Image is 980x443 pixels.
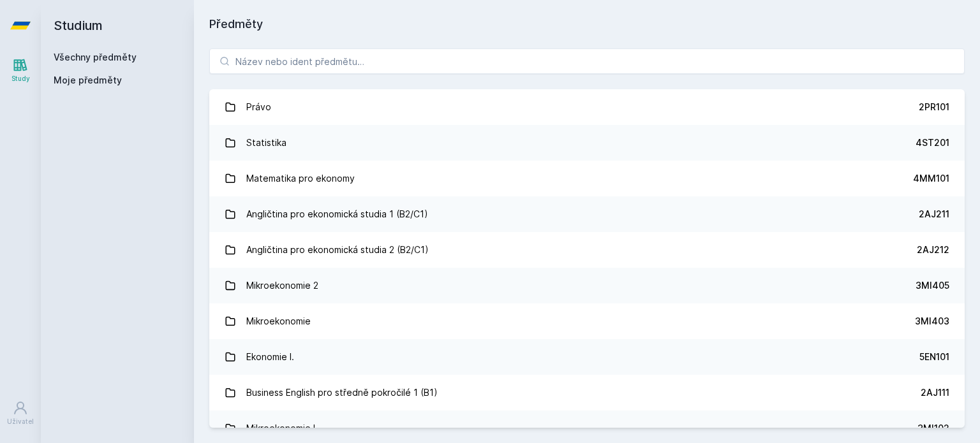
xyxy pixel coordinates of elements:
span: Moje předměty [54,74,122,87]
div: Právo [246,94,271,120]
div: Angličtina pro ekonomická studia 1 (B2/C1) [246,201,428,227]
div: Matematika pro ekonomy [246,166,355,191]
a: Study [3,51,38,90]
div: 3MI405 [916,279,949,292]
div: 4MM101 [913,172,949,185]
div: Mikroekonomie 2 [246,273,318,298]
div: 3MI102 [917,422,949,435]
div: Ekonomie I. [246,344,294,370]
input: Název nebo ident předmětu… [209,48,965,74]
a: Angličtina pro ekonomická studia 1 (B2/C1) 2AJ211 [209,196,965,232]
div: 2AJ111 [921,386,949,399]
a: Všechny předměty [54,52,137,62]
div: Angličtina pro ekonomická studia 2 (B2/C1) [246,237,429,263]
div: 5EN101 [919,351,949,363]
div: Study [11,74,30,84]
a: Business English pro středně pokročilé 1 (B1) 2AJ111 [209,375,965,410]
div: Mikroekonomie [246,309,311,334]
div: Mikroekonomie I [246,416,315,441]
div: 2AJ212 [917,243,949,256]
div: 3MI403 [915,315,949,328]
a: Ekonomie I. 5EN101 [209,339,965,375]
a: Statistika 4ST201 [209,125,965,161]
div: 2AJ211 [919,208,949,221]
div: Business English pro středně pokročilé 1 (B1) [246,380,438,405]
a: Angličtina pro ekonomická studia 2 (B2/C1) 2AJ212 [209,232,965,268]
div: Uživatel [7,417,34,426]
a: Právo 2PR101 [209,89,965,125]
a: Mikroekonomie 3MI403 [209,303,965,339]
div: 2PR101 [919,101,949,113]
div: 4ST201 [916,136,949,149]
h1: Předměty [209,15,965,33]
a: Mikroekonomie 2 3MI405 [209,268,965,303]
div: Statistika [246,130,286,156]
a: Uživatel [3,394,38,433]
a: Matematika pro ekonomy 4MM101 [209,161,965,196]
